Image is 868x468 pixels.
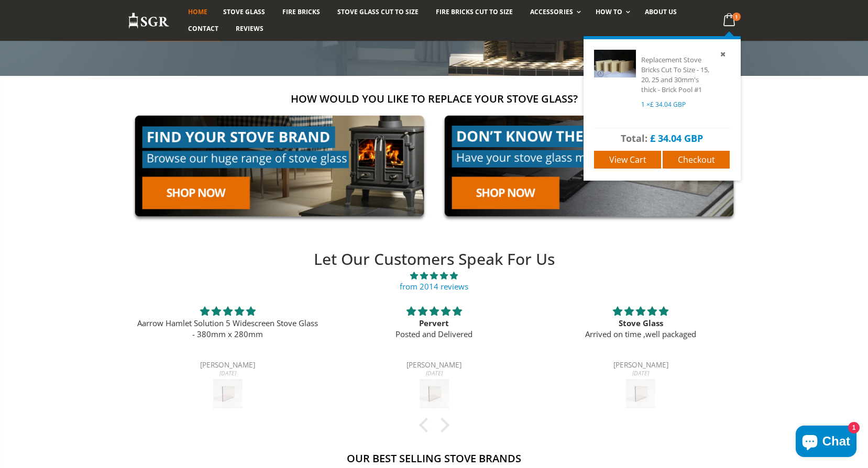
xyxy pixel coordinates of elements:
[180,20,226,37] a: Contact
[550,329,731,340] p: Arrived on time ,well packaged
[594,50,636,78] img: Replacement Stove Bricks Cut To Size - 15, 20, 25 and 30mm's thick - Brick Pool #1
[128,12,170,29] img: Stove Glass Replacement
[344,305,525,318] div: 5 stars
[344,362,525,370] div: [PERSON_NAME]
[650,132,703,144] span: £ 34.04 GBP
[718,48,730,60] a: Remove item
[793,426,860,460] inbox-online-store-chat: Shopify online store chat
[641,55,709,94] span: Replacement Stove Bricks Cut To Size - 15, 20, 25 and 30mm's thick
[550,305,731,318] div: 5 stars
[137,318,318,340] p: Aarrow Hamlet Solution 5 Widescreen Stove Glass - 380mm x 280mm
[213,379,243,408] img: Aarrow Hamlet Solution 5 Widescreen Stove Glass - 380mm x 280mm
[641,55,709,94] a: Replacement Stove Bricks Cut To Size - 15, 20, 25 and 30mm's thick - Brick Pool #1
[626,379,655,408] img: Fireline FX5W5 Stove Glass - 364mm x 295mm
[437,108,741,224] img: made-to-measure-cta_2cd95ceb-d519-4648-b0cf-d2d338fdf11f.jpg
[621,132,647,144] span: Total:
[641,100,686,109] span: 1 ×
[128,451,741,465] h2: Our Best Selling Stove Brands
[530,7,573,16] span: Accessories
[719,10,740,31] a: 1
[550,370,731,376] div: [DATE]
[428,4,521,20] a: Fire Bricks Cut To Size
[137,362,318,370] div: [PERSON_NAME]
[400,281,468,292] a: from 2014 reviews
[522,4,586,20] a: Accessories
[282,7,320,16] span: Fire Bricks
[588,4,635,20] a: How To
[645,7,677,16] span: About us
[137,305,318,318] div: 5 stars
[329,4,426,20] a: Stove Glass Cut To Size
[236,24,263,33] span: Reviews
[344,318,525,329] div: Pervert
[337,7,419,16] span: Stove Glass Cut To Size
[124,270,744,292] a: 4.89 stars from 2014 reviews
[650,100,686,109] span: £ 34.04 GBP
[658,85,702,94] span: - Brick Pool #1
[678,154,715,165] span: Checkout
[436,7,513,16] span: Fire Bricks Cut To Size
[344,329,525,340] p: Posted and Delivered
[274,4,328,20] a: Fire Bricks
[550,318,731,329] div: Stove Glass
[609,154,646,165] span: View cart
[228,20,271,37] a: Reviews
[596,7,622,16] span: How To
[550,362,731,370] div: [PERSON_NAME]
[137,370,318,376] div: [DATE]
[637,4,685,20] a: About us
[223,7,265,16] span: Stove Glass
[188,24,218,33] span: Contact
[124,249,744,270] h2: Let Our Customers Speak For Us
[180,4,215,20] a: Home
[215,4,273,20] a: Stove Glass
[663,151,730,169] a: Checkout
[344,370,525,376] div: [DATE]
[420,379,449,408] img: Clarke Majestic Stove Glass - 415 x 225mm
[128,108,431,224] img: find-your-brand-cta_9b334d5d-5c94-48ed-825f-d7972bbdebd0.jpg
[188,7,207,16] span: Home
[732,13,741,21] span: 1
[128,92,741,106] h2: How would you like to replace your stove glass?
[124,270,744,281] span: 4.89 stars
[594,151,661,169] a: View cart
